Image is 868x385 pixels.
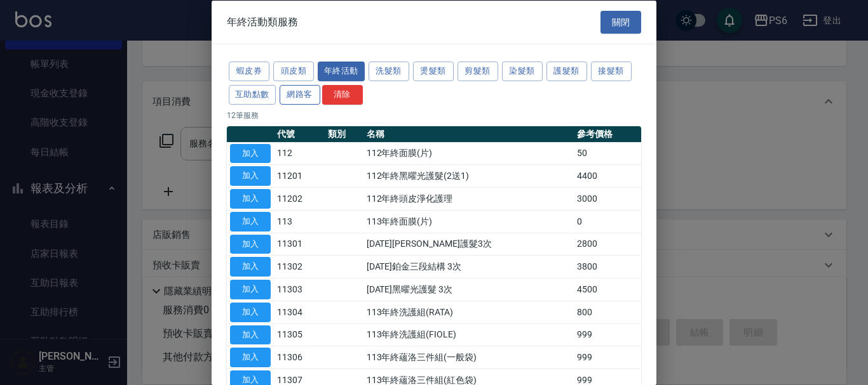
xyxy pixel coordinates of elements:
td: 3800 [574,255,641,278]
p: 12 筆服務 [227,109,641,121]
td: 11303 [274,278,325,301]
td: 0 [574,210,641,233]
button: 加入 [230,325,271,344]
td: 11302 [274,255,325,278]
td: 800 [574,301,641,323]
button: 加入 [230,280,271,299]
button: 網路客 [280,84,320,104]
td: 2800 [574,233,641,256]
th: 參考價格 [574,126,641,142]
button: 加入 [230,302,271,322]
button: 加入 [230,348,271,367]
button: 年終活動 [318,62,365,81]
button: 加入 [230,166,271,186]
td: 113年終蘊洛三件組(一般袋) [363,346,574,369]
td: [DATE][PERSON_NAME]護髮3次 [363,233,574,256]
button: 加入 [230,257,271,277]
td: 11202 [274,187,325,210]
td: 11304 [274,301,325,323]
td: 112年終頭皮淨化護理 [363,187,574,210]
td: 113年終面膜(片) [363,210,574,233]
button: 頭皮類 [273,62,314,81]
td: 4400 [574,164,641,187]
td: [DATE]鉑金三段結構 3次 [363,255,574,278]
td: 11301 [274,233,325,256]
td: 4500 [574,278,641,301]
button: 清除 [322,84,363,104]
td: 11306 [274,346,325,369]
th: 類別 [325,126,363,142]
td: 11201 [274,164,325,187]
td: 113 [274,210,325,233]
th: 名稱 [363,126,574,142]
td: 11305 [274,323,325,346]
button: 剪髮類 [458,62,498,81]
button: 互助點數 [229,84,276,104]
td: 112年終黑曜光護髮(2送1) [363,164,574,187]
td: 999 [574,323,641,346]
td: 112 [274,142,325,165]
span: 年終活動類服務 [227,15,298,28]
td: [DATE]黑曜光護髮 3次 [363,278,574,301]
button: 蝦皮券 [229,62,269,81]
button: 加入 [230,143,271,163]
td: 50 [574,142,641,165]
button: 加入 [230,189,271,209]
button: 護髮類 [546,62,587,81]
button: 燙髮類 [413,62,454,81]
button: 加入 [230,211,271,231]
td: 999 [574,346,641,369]
td: 113年終洗護組(RATA) [363,301,574,323]
td: 112年終面膜(片) [363,142,574,165]
button: 洗髮類 [369,62,409,81]
td: 113年終洗護組(FIOLE) [363,323,574,346]
th: 代號 [274,126,325,142]
button: 接髮類 [591,62,632,81]
button: 關閉 [600,10,641,34]
td: 3000 [574,187,641,210]
button: 加入 [230,234,271,254]
button: 染髮類 [502,62,543,81]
